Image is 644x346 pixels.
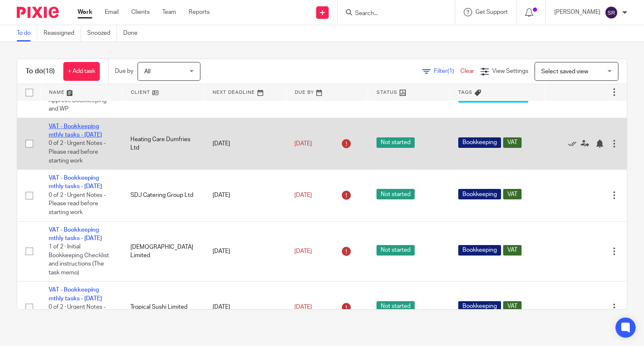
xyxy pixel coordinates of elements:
td: Tropical Sushi Limited [122,281,204,333]
a: Snoozed [87,25,117,41]
input: Search [354,10,430,18]
a: Work [78,8,92,16]
a: Done [123,25,144,41]
td: SDJ Catering Group Ltd [122,170,204,221]
span: Bookkeeping [458,301,501,312]
span: Bookkeeping [458,137,501,148]
span: Not started [377,189,415,199]
span: [DATE] [294,141,312,147]
td: [DATE] [204,281,286,333]
span: [DATE] [294,248,312,254]
span: Not started [377,301,415,312]
span: VAT [503,245,522,256]
a: Clients [131,8,150,16]
span: Filter [434,68,460,74]
span: 0 of 2 · Urgent Notes - Please read before starting work [49,141,106,164]
span: (18) [43,68,55,75]
td: Heating Care Dumfries Ltd [122,118,204,169]
span: VAT [503,301,522,312]
span: 0 of 2 · Urgent Notes - Please read before starting work [49,192,106,215]
a: To do [17,25,37,41]
span: 1 of 2 · Initial Bookkeeping Checklist and instructions (The task memo) [49,244,109,276]
a: VAT - Bookkeeping mthly tasks - [DATE] [49,175,102,189]
span: Get Support [475,9,508,15]
img: Pixie [17,7,59,18]
span: Not started [377,245,415,256]
span: Bookkeeping [458,245,501,256]
span: (1) [447,68,454,74]
a: + Add task [63,62,100,81]
p: Due by [115,67,133,75]
span: 6 of 10 · Reviewer - Approve Bookkeeping and WP [49,89,106,112]
h1: To do [26,67,55,76]
span: Select saved view [541,69,588,75]
span: [DATE] [294,304,312,310]
a: Team [162,8,176,16]
span: 0 of 2 · Urgent Notes - Please read before starting work [49,304,106,327]
a: Mark as done [568,139,581,148]
td: [DEMOGRAPHIC_DATA] Limited [122,221,204,281]
a: Email [105,8,119,16]
td: [DATE] [204,118,286,169]
td: [DATE] [204,221,286,281]
span: Bookkeeping [458,189,501,199]
a: Reassigned [44,25,81,41]
span: VAT [503,189,522,199]
span: All [144,69,151,75]
span: View Settings [492,68,528,74]
td: [DATE] [204,170,286,221]
a: VAT - Bookkeeping mthly tasks - [DATE] [49,287,102,301]
span: VAT [503,137,522,148]
a: Reports [189,8,210,16]
a: VAT - Bookkeeping mthly tasks - [DATE] [49,227,102,241]
img: svg%3E [605,6,618,19]
span: Tags [458,90,473,95]
a: VAT - Bookkeeping mthly tasks - [DATE] [49,124,102,138]
span: [DATE] [294,192,312,198]
span: Not started [377,137,415,148]
a: Clear [460,68,474,74]
p: [PERSON_NAME] [554,8,600,16]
